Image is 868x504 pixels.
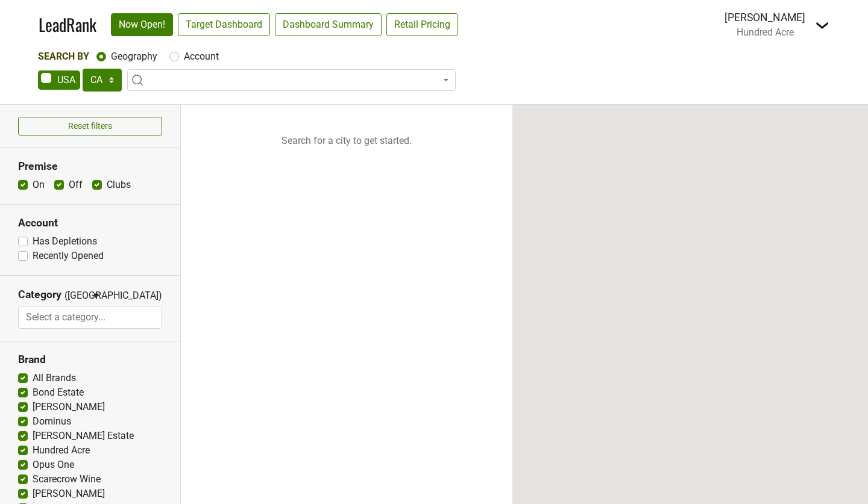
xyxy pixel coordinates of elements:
h3: Account [18,217,162,229]
a: Target Dashboard [178,13,270,36]
label: Hundred Acre [33,443,90,458]
div: [PERSON_NAME] [725,10,805,25]
span: ([GEOGRAPHIC_DATA]) [64,288,89,306]
label: Account [184,49,219,64]
label: Has Depletions [33,234,97,249]
span: ▼ [92,290,101,301]
a: LeadRank [39,12,96,37]
h3: Category [18,288,61,301]
a: Dashboard Summary [275,13,382,36]
label: Dominus [33,414,71,429]
a: Retail Pricing [386,13,458,36]
input: Select a category... [19,306,162,329]
label: Scarecrow Wine [33,472,101,487]
label: On [33,178,45,192]
label: Bond Estate [33,385,84,400]
img: Dropdown Menu [815,18,829,33]
label: Off [69,178,83,192]
a: Now Open! [111,13,173,36]
label: [PERSON_NAME] [33,487,105,501]
span: Search By [38,51,89,62]
h3: Premise [18,160,162,173]
label: Recently Opened [33,249,104,263]
label: Clubs [107,178,131,192]
label: All Brands [33,371,76,385]
label: Opus One [33,458,74,472]
h3: Brand [18,353,162,366]
p: Search for a city to get started. [181,105,512,177]
label: [PERSON_NAME] [33,400,105,414]
label: [PERSON_NAME] Estate [33,429,134,443]
span: Hundred Acre [737,26,794,38]
button: Reset filters [18,117,162,135]
label: Geography [111,49,157,64]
